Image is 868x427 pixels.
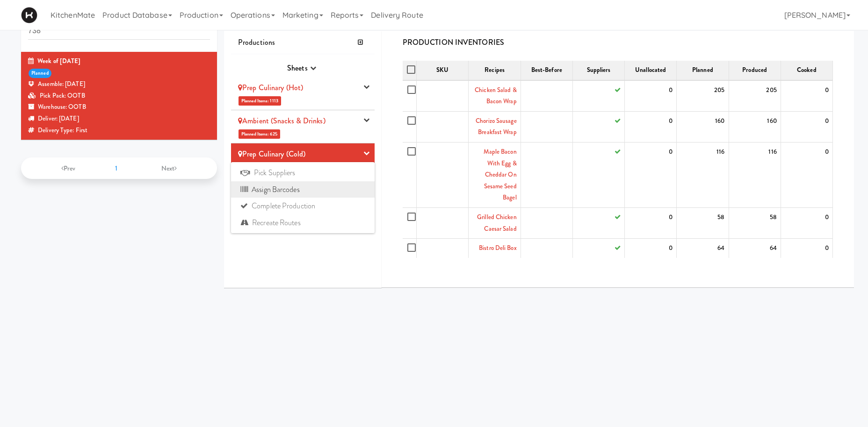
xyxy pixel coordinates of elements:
[625,208,677,239] td: 0
[231,164,375,181] a: Pick Suppliers
[781,61,832,80] th: Cooked
[729,80,781,112] td: 205
[729,208,781,239] td: 58
[729,111,781,142] td: 160
[238,115,325,126] a: Ambient (Snacks & Drinks)
[28,113,210,125] div: Deliver: [DATE]
[28,125,210,136] div: Delivery Type: First
[625,80,677,112] td: 0
[231,198,375,214] a: Complete Production
[729,142,781,208] td: 116
[677,142,729,208] td: 116
[677,208,729,239] td: 58
[729,239,781,258] td: 64
[572,61,624,80] th: Suppliers
[28,22,210,40] input: Search Inventory Plans
[625,239,677,258] td: 0
[403,37,504,48] span: PRODUCTION INVENTORIES
[21,52,217,140] li: Week of [DATE]plannedAssemble: [DATE]Pick Pack: OOTBWarehouse: OOTBDeliver: [DATE]Delivery Type: ...
[28,56,210,67] div: Week of [DATE]
[239,96,281,106] span: Planned Items: 1113
[781,142,832,208] td: 0
[403,239,833,258] tr: Bistro Deli Box064640
[238,149,305,159] a: Prep Culinary (Cold)
[479,243,517,252] a: Bistro Deli Box
[625,61,677,80] th: Unallocated
[231,214,375,231] a: Recreate Routes
[521,61,572,80] th: Best-Before
[677,111,729,142] td: 160
[231,143,375,177] li: Prep Culinary (Cold)Planned Items: 603
[403,80,833,112] tr: Chicken Salad & Bacon Wrap02052050
[403,111,833,142] tr: Chorizo Sausage Breakfast Wrap01601600
[781,239,832,258] td: 0
[28,78,210,90] div: Assemble: [DATE]
[29,69,51,78] div: planned
[231,77,375,110] li: Prep Culinary (Hot)Planned Items: 1113
[417,61,469,80] th: SKU
[781,208,832,239] td: 0
[403,208,833,239] tr: Grilled Chicken Caesar Salad058580
[238,37,275,48] span: Productions
[677,80,729,112] td: 205
[677,239,729,258] td: 64
[28,90,210,102] div: Pick Pack: OOTB
[625,142,677,208] td: 0
[781,80,832,112] td: 0
[781,111,832,142] td: 0
[477,213,517,233] a: Grilled Chicken Caesar Salad
[475,85,517,106] a: Chicken Salad & Bacon Wrap
[469,61,521,80] th: Recipes
[238,82,303,93] a: Prep Culinary (Hot)
[677,61,729,80] th: Planned
[625,111,677,142] td: 0
[115,164,117,173] span: 1
[403,142,833,208] tr: Maple Bacon with Egg & Cheddar on Sesame Seed Bagel01161160
[231,110,375,143] li: Ambient (Snacks & Drinks)Planned Items: 625
[729,61,781,80] th: Produced
[21,7,37,23] img: Micromart
[28,101,210,113] div: Warehouse: OOTB
[476,116,517,137] a: Chorizo Sausage Breakfast Wrap
[231,181,375,198] a: Assign Barcodes
[484,147,517,202] a: Maple Bacon with Egg & Cheddar on Sesame Seed Bagel
[239,129,280,139] span: Planned Items: 625
[287,63,308,73] span: Sheets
